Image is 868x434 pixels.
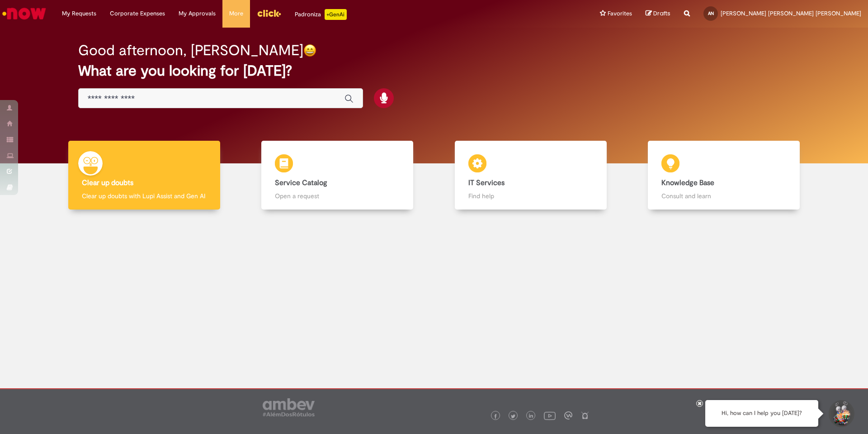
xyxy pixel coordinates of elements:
b: Clear up doubts [82,178,133,187]
p: Open a request [275,191,400,200]
img: logo_footer_ambev_rotulo_gray.png [263,398,315,416]
img: logo_footer_youtube.png [544,410,556,421]
b: Service Catalog [275,178,327,187]
span: Corporate Expenses [110,9,165,18]
span: Favorites [608,9,632,18]
span: More [229,9,243,18]
a: Knowledge Base Consult and learn [627,141,821,210]
span: AN [708,10,714,16]
img: logo_footer_facebook.png [493,414,498,419]
a: Clear up doubts Clear up doubts with Lupi Assist and Gen AI [47,141,241,210]
span: My Requests [62,9,96,18]
b: IT Services [468,178,505,187]
a: Drafts [646,10,670,18]
img: happy-face.png [303,44,316,57]
img: click_logo_yellow_360x200.png [257,6,281,20]
p: +GenAi [325,9,347,20]
b: Knowledge Base [661,178,714,187]
button: Start Support Conversation [827,400,854,427]
span: [PERSON_NAME] [PERSON_NAME] [PERSON_NAME] [721,10,861,17]
p: Clear up doubts with Lupi Assist and Gen AI [82,191,207,200]
img: logo_footer_twitter.png [511,414,515,419]
div: Padroniza [295,9,347,20]
span: My Approvals [179,9,216,18]
img: logo_footer_naosei.png [581,411,589,420]
h2: What are you looking for [DATE]? [78,63,790,79]
p: Find help [468,191,593,200]
img: logo_footer_workplace.png [564,411,572,420]
h2: Good afternoon, [PERSON_NAME] [78,43,303,58]
p: Consult and learn [661,191,786,200]
span: Drafts [653,9,670,18]
a: IT Services Find help [434,141,627,210]
a: Service Catalog Open a request [241,141,434,210]
img: ServiceNow [1,5,47,23]
div: Hi, how can I help you [DATE]? [705,400,818,427]
img: logo_footer_linkedin.png [529,414,533,419]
